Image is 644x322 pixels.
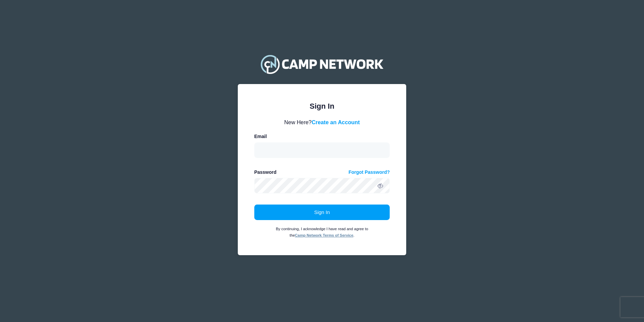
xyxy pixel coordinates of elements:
img: Camp Network [258,51,386,78]
button: Sign In [254,205,390,220]
a: Camp Network Terms of Service [295,233,353,237]
small: By continuing, I acknowledge I have read and agree to the . [276,227,368,238]
div: Sign In [254,101,390,112]
label: Password [254,169,277,176]
div: New Here? [254,118,390,126]
a: Create an Account [312,119,360,125]
a: Forgot Password? [349,169,390,176]
label: Email [254,133,267,140]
